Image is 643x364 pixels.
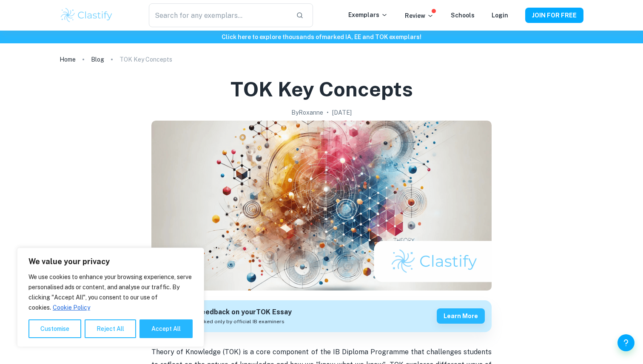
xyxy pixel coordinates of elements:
p: • [327,108,329,117]
button: Accept All [139,319,193,338]
input: Search for any exemplars... [149,3,289,27]
p: Exemplars [348,10,388,20]
p: We use cookies to enhance your browsing experience, serve personalised ads or content, and analys... [28,272,193,313]
span: Marked only by official IB examiners [194,318,285,325]
h1: TOK Key Concepts [230,76,413,103]
button: Reject All [85,319,136,338]
h6: Get feedback on your TOK Essay [183,307,292,318]
button: Customise [28,319,81,338]
p: We value your privacy [28,257,193,267]
h2: By Roxanne [291,108,323,117]
button: Help and Feedback [617,334,634,351]
button: Learn more [437,308,485,324]
img: TOK Key Concepts cover image [151,121,492,291]
a: Schools [451,12,475,19]
a: Get feedback on yourTOK EssayMarked only by official IB examinersLearn more [151,300,492,332]
img: Clastify logo [60,7,114,24]
a: Cookie Policy [52,304,91,311]
p: Review [405,11,434,20]
a: Blog [91,54,104,65]
div: We value your privacy [17,248,204,347]
h6: Click here to explore thousands of marked IA, EE and TOK exemplars ! [2,32,641,42]
h2: [DATE] [332,108,352,117]
a: Home [60,54,76,65]
button: JOIN FOR FREE [525,8,583,23]
p: TOK Key Concepts [119,55,172,64]
a: Login [492,12,508,19]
